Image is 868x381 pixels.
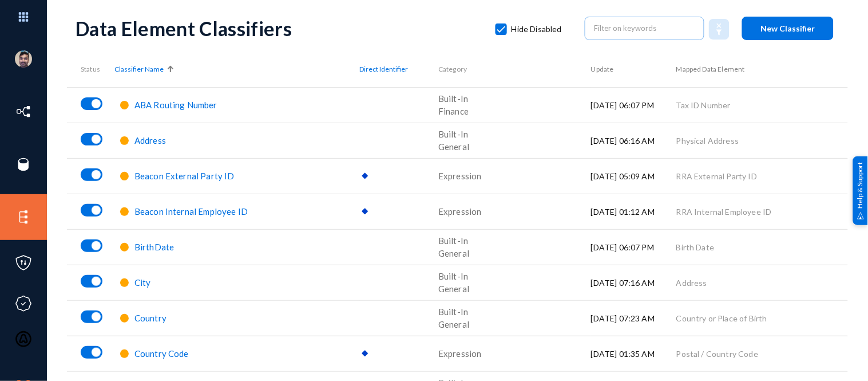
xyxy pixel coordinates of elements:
[15,103,32,120] img: icon-inventory.svg
[438,319,469,329] span: General
[591,300,676,336] td: [DATE] 07:23 AM
[134,171,235,181] span: Beacon External Party ID
[134,100,217,110] span: ABA Routing Number
[134,206,248,217] span: Beacon Internal Employee ID
[134,348,189,359] span: Country Code
[676,265,848,300] td: Address
[676,52,848,87] th: Mapped Data Element
[438,248,469,258] span: General
[591,194,676,229] td: [DATE] 01:12 AM
[676,194,848,229] td: RRA Internal Employee ID
[438,307,468,317] span: Built-In
[134,171,235,181] a: Beacon External Party ID
[512,21,562,38] span: Hide Disabled
[134,242,174,252] span: BirthDate
[676,123,848,158] td: Physical Address
[360,64,409,74] span: Direct Identifier
[15,50,32,68] img: ACg8ocK1ZkZ6gbMmCU1AeqPIsBvrTWeY1xNXvgxNjkUXxjcqAiPEIvU=s96-c
[360,64,439,74] div: Direct Identifier
[134,100,217,110] a: ABA Routing Number
[438,142,469,152] span: General
[15,209,32,226] img: icon-elements.svg
[742,17,834,40] button: New Classifier
[114,64,164,74] span: Classifier Name
[134,242,174,252] a: BirthDate
[15,156,32,173] img: icon-sources.svg
[81,65,100,73] span: Status
[134,278,151,288] a: City
[761,23,815,33] span: New Classifier
[114,64,360,74] div: Classifier Name
[438,106,469,116] span: Finance
[438,65,467,73] span: Category
[134,313,167,323] a: Country
[134,277,151,288] span: City
[134,313,167,323] span: Country
[134,207,248,217] a: Beacon Internal Employee ID
[438,171,482,181] span: Expression
[438,206,482,217] span: Expression
[438,93,468,104] span: Built-In
[76,17,484,40] div: Data Element Classifiers
[6,5,41,29] img: app launcher
[591,52,676,87] th: Update
[438,284,469,294] span: General
[134,349,189,359] a: Country Code
[591,265,676,300] td: [DATE] 07:16 AM
[134,136,166,146] a: Address
[591,158,676,194] td: [DATE] 05:09 AM
[134,135,166,146] span: Address
[15,254,32,272] img: icon-policies.svg
[676,336,848,371] td: Postal / Country Code
[438,129,468,139] span: Built-In
[594,19,695,37] input: Filter on keywords
[438,235,468,246] span: Built-In
[15,295,32,312] img: icon-compliance.svg
[676,300,848,336] td: Country or Place of Birth
[591,123,676,158] td: [DATE] 06:16 AM
[591,229,676,265] td: [DATE] 06:07 PM
[676,158,848,194] td: RRA External Party ID
[853,156,868,225] div: Help & Support
[438,348,482,359] span: Expression
[676,87,848,123] td: Tax ID Number
[676,229,848,265] td: Birth Date
[15,331,32,348] img: icon-oauth.svg
[438,271,468,281] span: Built-In
[591,87,676,123] td: [DATE] 06:07 PM
[857,212,865,219] img: help_support.svg
[591,336,676,371] td: [DATE] 01:35 AM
